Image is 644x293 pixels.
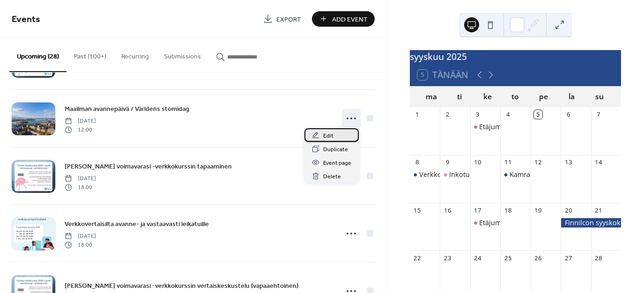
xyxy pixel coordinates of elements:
[503,254,512,263] div: 25
[65,162,232,172] span: [PERSON_NAME] voimavarasi -verkkokurssin tapaaminen
[479,218,571,227] div: Etäjumppa suolistoleikatuille
[564,254,572,263] div: 27
[9,38,67,72] button: Upcoming (28)
[534,254,542,263] div: 26
[474,254,482,263] div: 24
[413,206,422,214] div: 15
[594,254,603,263] div: 28
[444,158,452,167] div: 9
[276,15,301,24] span: Export
[557,87,585,107] div: la
[417,87,445,107] div: ma
[65,220,209,229] span: Verkkovertaisilta avanne- ja vastaavasti leikatuille
[312,11,375,27] button: Add Event
[323,131,333,141] span: Edit
[444,110,452,118] div: 2
[474,110,482,118] div: 3
[500,170,530,179] div: Kamratstödsmöte för stomi- och reservoaropererade
[323,158,351,168] span: Event page
[332,15,368,24] span: Add Event
[65,183,96,191] span: 18:00
[564,158,572,167] div: 13
[445,87,474,107] div: ti
[561,218,621,227] div: Finnilcon syyskokous ja Pohjois-Karjalan Ilcon 40-vuotisjuhlat Joensuussa 20.–21.9.2025
[410,50,621,64] div: syyskuu 2025
[474,158,482,167] div: 10
[594,110,603,118] div: 7
[65,241,96,249] span: 18:00
[534,206,542,214] div: 19
[323,172,341,182] span: Delete
[474,87,502,107] div: ke
[413,110,422,118] div: 1
[413,158,422,167] div: 8
[65,161,232,172] a: [PERSON_NAME] voimavarasi -verkkokurssin tapaaminen
[440,170,470,179] div: Inkotuki-etätietoilta
[256,11,308,27] a: Export
[419,170,577,179] div: Verkkovertaisilta avanne- ja vastaavasti leikatuille
[65,219,209,229] a: Verkkovertaisilta avanne- ja vastaavasti leikatuille
[65,117,96,125] span: [DATE]
[65,103,189,114] a: Maailman avannepäivä / Världens stomidag
[503,206,512,214] div: 18
[410,170,440,179] div: Verkkovertaisilta avanne- ja vastaavasti leikatuille
[503,158,512,167] div: 11
[479,122,571,132] div: Etäjumppa suolistoleikatuille
[534,110,542,118] div: 5
[413,254,422,263] div: 22
[564,206,572,214] div: 20
[585,87,614,107] div: su
[67,38,114,71] button: Past (100+)
[503,110,512,118] div: 4
[529,87,557,107] div: pe
[444,254,452,263] div: 23
[564,110,572,118] div: 6
[65,175,96,183] span: [DATE]
[12,10,40,29] span: Events
[502,87,530,107] div: to
[449,170,512,179] div: Inkotuki-etätietoilta
[65,280,298,291] a: [PERSON_NAME] voimavarasi -verkkokurssin vertaiskeskustelu (vapaaehtoinen)
[65,281,298,291] span: [PERSON_NAME] voimavarasi -verkkokurssin vertaiskeskustelu (vapaaehtoinen)
[474,206,482,214] div: 17
[470,218,500,227] div: Etäjumppa suolistoleikatuille
[65,232,96,241] span: [DATE]
[594,158,603,167] div: 14
[534,158,542,167] div: 12
[594,206,603,214] div: 21
[323,145,348,154] span: Duplicate
[65,125,96,134] span: 12:00
[156,38,208,71] button: Submissions
[444,206,452,214] div: 16
[114,38,156,71] button: Recurring
[65,104,189,114] span: Maailman avannepäivä / Världens stomidag
[470,122,500,132] div: Etäjumppa suolistoleikatuille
